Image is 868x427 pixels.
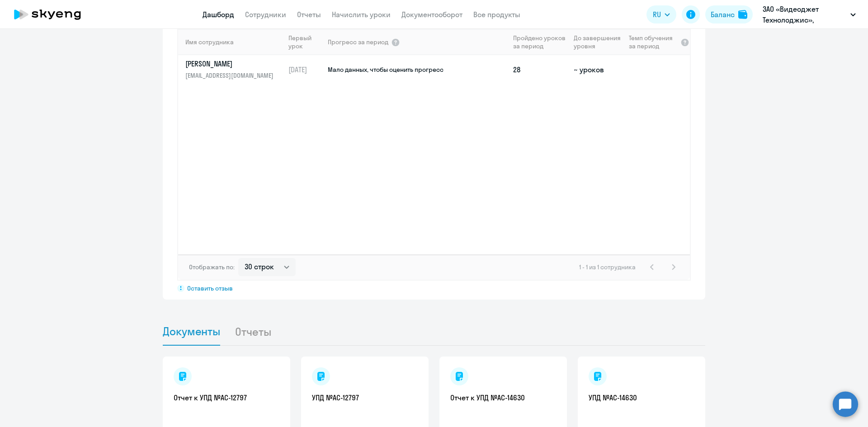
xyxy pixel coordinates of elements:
button: ЗАО «Видеоджет Технолоджис», ВИДЕОДЖЕТ ТЕХНОЛОДЖИС, ЗАО [758,4,860,25]
span: RU [653,9,661,20]
span: Прогресс за период [328,38,388,46]
p: ЗАО «Видеоджет Технолоджис», ВИДЕОДЖЕТ ТЕХНОЛОДЖИС, ЗАО [763,4,847,25]
a: Начислить уроки [332,10,391,19]
img: balance [738,10,747,19]
a: Отчет к УПД №AC-14630 [450,393,556,403]
th: Пройдено уроков за период [509,29,570,55]
a: Дашборд [203,10,234,19]
td: 28 [509,55,570,84]
a: УПД №AC-14630 [589,393,694,403]
span: Темп обучения за период [629,34,678,50]
ul: Tabs [163,318,705,346]
span: Оставить отзыв [187,284,233,292]
a: Отчет к УПД №AC-12797 [174,393,279,403]
span: Документы [163,324,220,338]
th: Первый урок [285,29,327,55]
button: Балансbalance [705,5,753,23]
span: Мало данных, чтобы оценить прогресс [328,66,443,74]
a: Сотрудники [245,10,286,19]
a: Документооборот [401,10,462,19]
th: Имя сотрудника [178,29,285,55]
a: [PERSON_NAME][EMAIL_ADDRESS][DOMAIN_NAME] [185,59,284,80]
p: [EMAIL_ADDRESS][DOMAIN_NAME] [185,70,278,80]
span: Отображать по: [189,263,235,271]
th: До завершения уровня [570,29,625,55]
a: Отчеты [297,10,321,19]
button: RU [646,5,676,23]
a: Все продукты [473,10,520,19]
p: [PERSON_NAME] [185,59,278,69]
td: ~ уроков [570,55,625,84]
div: Баланс [711,9,735,20]
span: 1 - 1 из 1 сотрудника [579,263,636,271]
td: [DATE] [285,55,327,84]
a: УПД №AC-12797 [312,393,418,403]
